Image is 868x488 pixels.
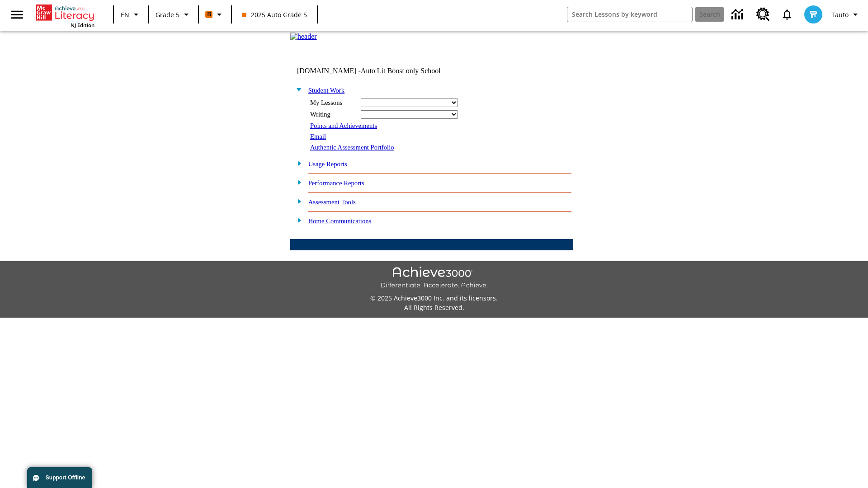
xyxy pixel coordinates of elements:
button: Boost Class color is orange. Change class color [202,6,228,23]
input: search field [567,7,692,22]
a: Student Work [308,87,344,94]
button: Language: EN, Select a language [117,6,146,23]
span: 2025 Auto Grade 5 [242,10,307,19]
a: Points and Achievements [310,122,377,129]
a: Data Center [726,2,751,27]
img: plus.gif [292,159,302,167]
a: Authentic Assessment Portfolio [310,144,394,151]
img: minus.gif [292,85,302,94]
img: avatar image [804,5,822,23]
img: plus.gif [292,178,302,186]
a: Performance Reports [308,179,364,187]
a: Home Communications [308,217,372,225]
a: Usage Reports [308,160,347,168]
div: My Lessons [310,99,355,107]
button: Profile/Settings [828,6,864,23]
img: plus.gif [292,197,302,205]
span: EN [121,10,129,19]
img: header [290,33,317,41]
img: plus.gif [292,216,302,224]
button: Grade: Grade 5, Select a grade [152,6,195,23]
a: Notifications [775,3,799,26]
span: Support Offline [46,474,85,481]
nobr: Auto Lit Boost only School [361,67,441,75]
button: Support Offline [27,467,92,488]
a: Resource Center, Will open in new tab [751,2,775,27]
img: Achieve3000 Differentiate Accelerate Achieve [380,267,488,290]
div: Home [36,3,94,28]
span: B [207,9,211,20]
a: Assessment Tools [308,198,356,206]
button: Select a new avatar [799,3,828,26]
span: Grade 5 [156,10,179,19]
span: NJ Edition [71,22,94,28]
div: Writing [310,111,355,118]
button: Open side menu [4,1,30,28]
a: Email [310,133,326,140]
td: [DOMAIN_NAME] - [297,67,463,75]
span: Tauto [831,10,849,19]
